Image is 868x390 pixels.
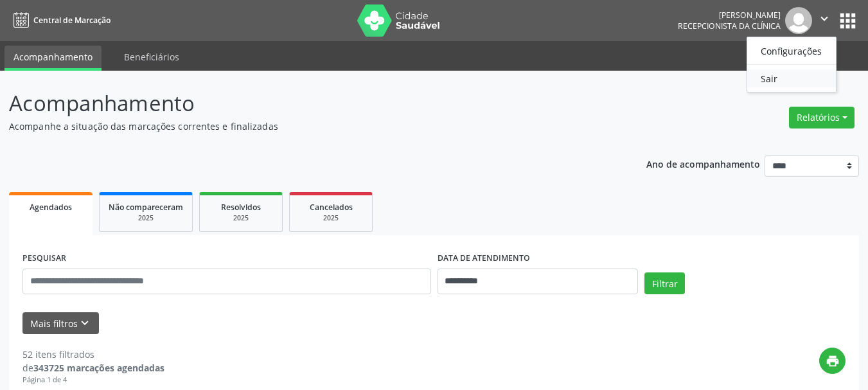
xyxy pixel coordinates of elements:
strong: 343725 marcações agendadas [33,362,164,374]
a: Central de Marcação [9,10,111,31]
p: Acompanhe a situação das marcações correntes e finalizadas [9,120,604,133]
span: Não compareceram [109,202,183,213]
ul:  [747,37,837,93]
div: 2025 [299,213,363,223]
a: Beneficiários [115,46,188,68]
span: Resolvidos [221,202,261,213]
button: Filtrar [644,272,685,294]
span: Cancelados [310,202,353,213]
button: Relatórios [789,107,855,129]
div: [PERSON_NAME] [678,10,781,21]
button: Mais filtroskeyboard_arrow_down [22,312,99,335]
div: 2025 [209,213,273,223]
a: Acompanhamento [4,46,102,71]
p: Acompanhamento [9,87,604,120]
div: Página 1 de 4 [22,375,164,386]
div: de [22,361,164,375]
button: apps [837,10,859,32]
label: DATA DE ATENDIMENTO [438,249,530,269]
a: Sair [747,69,836,87]
i:  [817,12,831,26]
i: keyboard_arrow_down [78,316,92,330]
span: Central de Marcação [33,15,111,26]
div: 2025 [109,213,183,223]
span: Recepcionista da clínica [678,21,781,31]
p: Ano de acompanhamento [646,155,760,172]
label: PESQUISAR [22,249,66,269]
button: print [819,348,846,374]
img: img [785,7,812,34]
a: Configurações [747,42,836,60]
span: Agendados [30,202,72,213]
button:  [812,7,837,34]
i: print [826,354,840,368]
div: 52 itens filtrados [22,348,164,361]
